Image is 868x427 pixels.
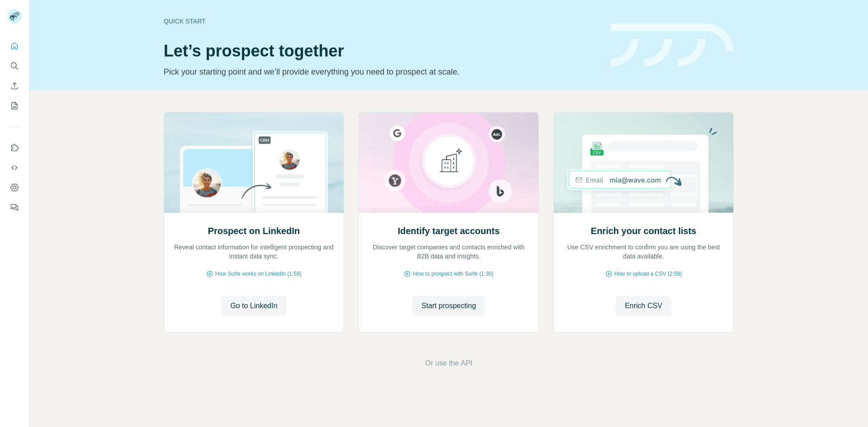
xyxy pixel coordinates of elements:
[359,113,539,213] img: Identify target accounts
[7,140,22,156] button: Use Surfe on LinkedIn
[164,113,344,213] img: Prospect on LinkedIn
[425,358,472,369] button: Or use the API
[7,78,22,94] button: Enrich CSV
[616,296,671,316] button: Enrich CSV
[413,270,493,278] span: How to prospect with Surfe (1:30)
[164,17,599,26] div: Quick start
[614,270,682,278] span: How to upload a CSV (2:59)
[215,270,302,278] span: How Surfe works on LinkedIn (1:58)
[625,300,662,311] span: Enrich CSV
[368,243,529,261] p: Discover target companies and contacts enriched with B2B data and insights.
[398,225,500,237] h2: Identify target accounts
[221,296,286,316] button: Go to LinkedIn
[164,42,599,60] h1: Let’s prospect together
[208,225,300,237] h2: Prospect on LinkedIn
[7,98,22,114] button: My lists
[412,296,485,316] button: Start prospecting
[553,113,734,213] img: Enrich your contact lists
[591,225,696,237] h2: Enrich your contact lists
[7,179,22,196] button: Dashboard
[164,66,599,78] p: Pick your starting point and we’ll provide everything you need to prospect at scale.
[610,23,734,67] img: banner
[7,38,22,54] button: Quick start
[7,199,22,216] button: Feedback
[421,300,476,311] span: Start prospecting
[563,243,724,261] p: Use CSV enrichment to confirm you are using the best data available.
[173,243,335,261] p: Reveal contact information for intelligent prospecting and instant data sync.
[7,58,22,74] button: Search
[7,160,22,176] button: Use Surfe API
[230,300,277,311] span: Go to LinkedIn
